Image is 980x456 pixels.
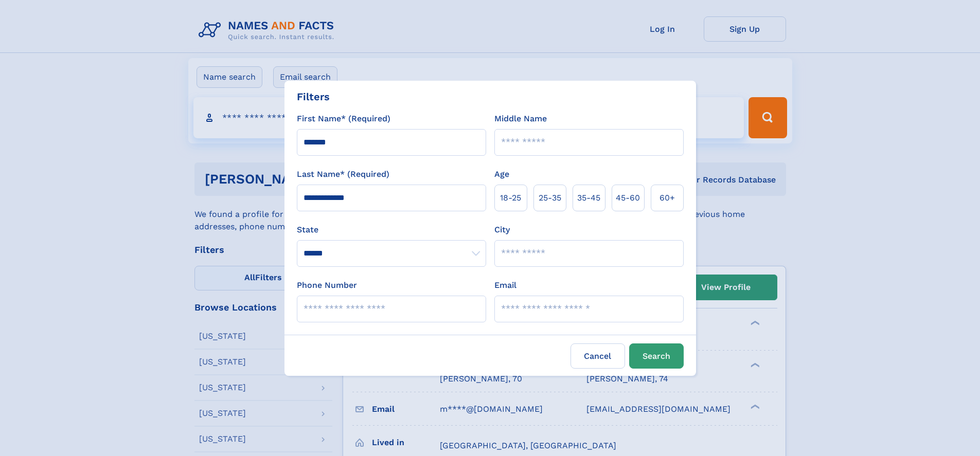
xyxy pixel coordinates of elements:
[500,192,521,204] span: 18‑25
[297,224,486,236] label: State
[494,113,547,125] label: Middle Name
[494,224,510,236] label: City
[494,279,516,291] label: Email
[297,89,330,104] div: Filters
[297,113,390,125] label: First Name* (Required)
[616,192,640,204] span: 45‑60
[297,279,357,291] label: Phone Number
[297,168,389,180] label: Last Name* (Required)
[660,192,675,204] span: 60+
[577,192,600,204] span: 35‑45
[539,192,561,204] span: 25‑35
[629,343,684,369] button: Search
[571,343,625,369] label: Cancel
[494,168,509,180] label: Age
